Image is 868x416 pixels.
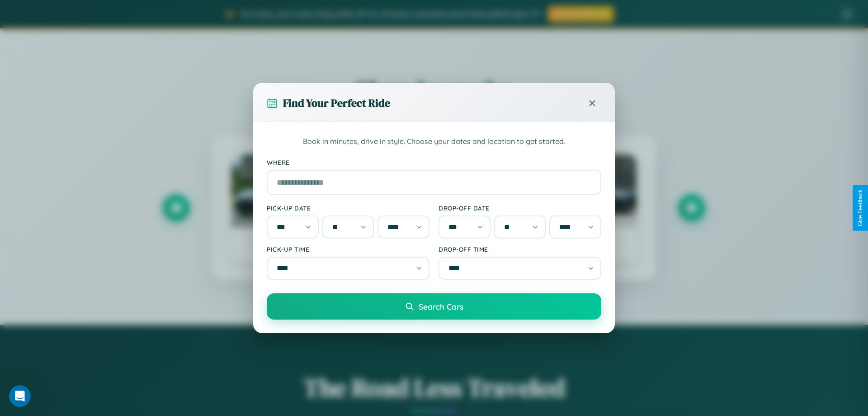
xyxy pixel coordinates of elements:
[419,301,463,311] span: Search Cars
[267,293,601,320] button: Search Cars
[267,204,429,212] label: Pick-up Date
[267,158,601,166] label: Where
[439,245,601,253] label: Drop-off Time
[283,96,390,110] h3: Find Your Perfect Ride
[267,136,601,148] p: Book in minutes, drive in style. Choose your dates and location to get started.
[267,245,429,253] label: Pick-up Time
[439,204,601,212] label: Drop-off Date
